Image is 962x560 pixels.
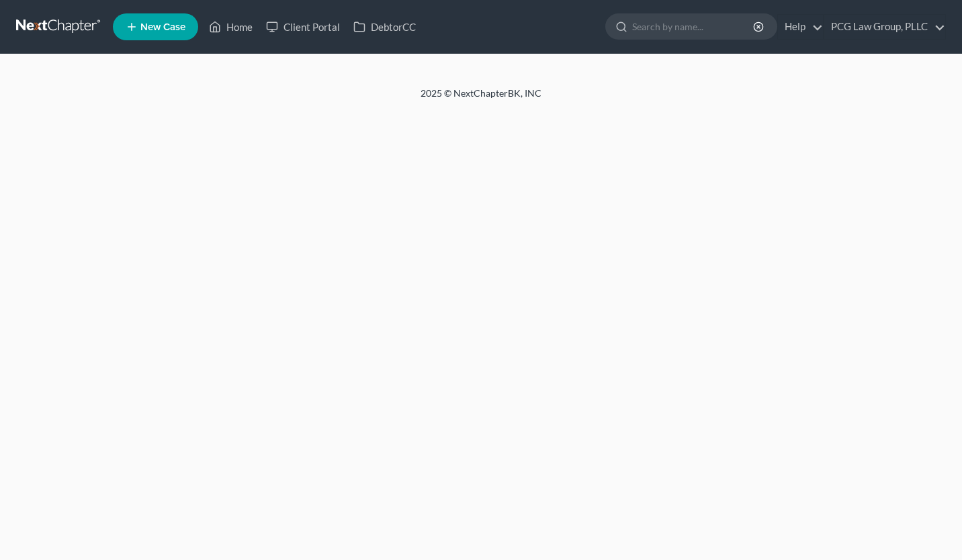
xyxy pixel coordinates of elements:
a: Home [202,15,259,39]
input: Search by name... [632,14,755,39]
span: New Case [140,22,185,32]
a: DebtorCC [347,15,423,39]
a: Help [778,15,823,39]
a: Client Portal [259,15,347,39]
div: 2025 © NextChapterBK, INC [98,87,864,111]
a: PCG Law Group, PLLC [824,15,945,39]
